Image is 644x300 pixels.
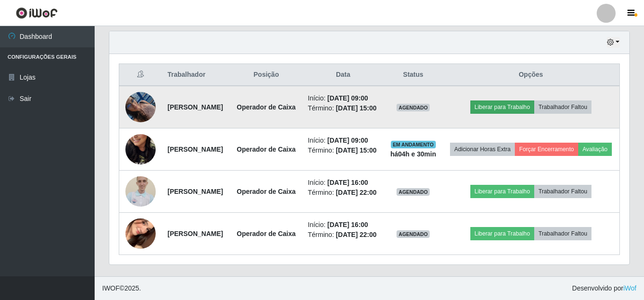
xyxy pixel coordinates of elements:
[308,178,379,188] li: Início:
[308,93,379,103] li: Início:
[336,189,377,196] time: [DATE] 22:00
[470,100,534,114] button: Liberar para Trabalho
[308,103,379,113] li: Término:
[384,64,442,86] th: Status
[125,87,156,127] img: 1751209659449.jpeg
[327,136,368,144] time: [DATE] 09:00
[237,188,296,195] strong: Operador de Caixa
[534,100,591,114] button: Trabalhador Faltou
[534,227,591,240] button: Trabalhador Faltou
[572,283,636,293] span: Desenvolvido por
[125,171,156,212] img: 1672088363054.jpeg
[308,220,379,230] li: Início:
[102,284,120,292] span: IWOF
[515,143,578,156] button: Forçar Encerramento
[308,145,379,155] li: Término:
[302,64,384,86] th: Data
[237,103,296,111] strong: Operador de Caixa
[336,104,377,112] time: [DATE] 15:00
[308,136,379,145] li: Início:
[623,284,636,292] a: iWof
[16,7,58,19] img: CoreUI Logo
[162,64,230,86] th: Trabalhador
[327,94,368,102] time: [DATE] 09:00
[336,231,377,238] time: [DATE] 22:00
[578,143,612,156] button: Avaliação
[168,145,223,153] strong: [PERSON_NAME]
[391,141,436,148] span: EM ANDAMENTO
[237,145,296,153] strong: Operador de Caixa
[230,64,302,86] th: Posição
[336,146,377,154] time: [DATE] 15:00
[125,122,156,176] img: 1753798863489.jpeg
[125,201,156,267] img: 1753654466670.jpeg
[397,230,430,238] span: AGENDADO
[390,150,436,158] strong: há 04 h e 30 min
[327,221,368,228] time: [DATE] 16:00
[168,188,223,195] strong: [PERSON_NAME]
[470,227,534,240] button: Liberar para Trabalho
[308,230,379,240] li: Término:
[168,230,223,237] strong: [PERSON_NAME]
[450,143,515,156] button: Adicionar Horas Extra
[308,188,379,198] li: Término:
[470,185,534,198] button: Liberar para Trabalho
[102,283,141,293] span: © 2025 .
[237,230,296,237] strong: Operador de Caixa
[534,185,591,198] button: Trabalhador Faltou
[327,179,368,186] time: [DATE] 16:00
[442,64,620,86] th: Opções
[168,103,223,111] strong: [PERSON_NAME]
[397,104,430,111] span: AGENDADO
[397,188,430,196] span: AGENDADO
